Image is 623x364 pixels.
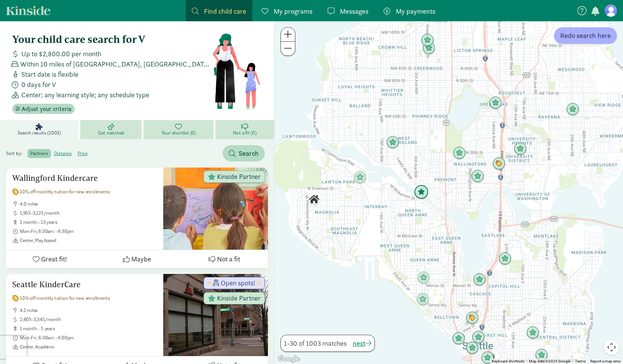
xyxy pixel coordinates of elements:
a: Terms [575,359,586,363]
span: 2,605-3,345/month [20,317,157,323]
div: Click to see details [414,185,429,199]
button: Not a fit [181,250,268,268]
a: Get matched [80,120,143,139]
span: Your shortlist (0) [161,130,196,136]
span: Mon-Fri, 6:30am - 6:00pm [20,335,157,341]
a: Not a fit (0) [215,120,274,139]
span: Sort by: [6,150,26,157]
button: Redo search here [554,27,617,44]
div: Click to see details [514,142,527,155]
span: My programs [274,6,312,16]
div: Click to see details [308,193,320,206]
label: partners [27,149,51,158]
button: next [353,338,371,348]
button: Maybe [93,250,180,268]
span: Center, Play based [20,237,157,244]
div: Click to see details [526,326,539,339]
span: Get matched [98,130,124,136]
span: Search [239,148,259,158]
h4: Your child care search for V [12,33,212,46]
span: Maybe [131,254,151,264]
div: Click to see details [354,171,366,184]
h5: Seattle KinderCare [12,280,157,289]
div: Click to see details [471,170,484,183]
span: Great fit! [41,254,67,264]
span: My payments [396,6,435,16]
span: Not a fit (0) [233,130,256,136]
button: Keyboard shortcuts [492,359,524,364]
span: Not a fit [217,254,240,264]
div: Click to see details [421,34,434,47]
div: Click to see details [473,273,486,286]
div: Click to see details [453,147,466,160]
span: 10% off monthly tuition for new enrollments [20,295,110,301]
div: Click to see details [422,42,435,55]
label: price [75,149,91,158]
a: Report a map error [590,359,621,363]
span: 10% off monthly tuition for new enrollments [20,189,110,195]
span: 0 days for V [21,79,56,90]
div: Click to see details [499,252,511,265]
span: Up to $2,800.00 per month [21,49,101,59]
div: Click to see details [492,157,505,170]
label: distance [51,149,75,158]
span: Kinside Partner [217,173,261,180]
span: 1 month - 5 years [20,326,157,332]
a: Your shortlist (0) [143,120,215,139]
h5: Wallingford Kindercare [12,174,157,183]
span: Kinside Partner [217,295,261,302]
button: Adjust your criteria [12,104,75,114]
span: Search results (1003) [18,130,61,136]
span: Adjust your criteria [22,104,72,114]
span: Messages [340,6,368,16]
span: Find child care [204,6,246,16]
img: Google [276,354,301,364]
button: Great fit! [6,250,93,268]
span: Redo search here [560,30,611,41]
button: Search [223,145,265,161]
div: Click to see details [466,312,479,324]
div: Click to see details [466,342,479,355]
div: Click to see details [417,271,430,284]
span: Center; any learning style; any schedule type [21,90,149,100]
span: 4.2 miles [20,307,157,313]
span: Start date is flexible [21,69,78,79]
div: Click to see details [416,293,429,306]
div: Click to see details [535,349,548,362]
a: Open this area in Google Maps (opens a new window) [276,354,301,364]
span: 4.0 miles [20,201,157,207]
div: Click to see details [472,331,485,344]
div: Click to see details [386,136,399,149]
div: Click to see details [566,103,579,116]
span: 1,955-3,125/month [20,210,157,216]
span: Map data ©2025 Google [529,359,570,363]
div: Click to see details [452,332,465,345]
div: Click to see details [489,97,502,109]
a: Kinside [6,6,51,15]
span: Within 10 miles of [GEOGRAPHIC_DATA], [GEOGRAPHIC_DATA] 98199 [20,59,212,69]
span: Center, Academic [20,344,157,350]
span: 1 month - 13 years [20,219,157,225]
button: Map camera controls [604,340,619,355]
span: 1-30 of 1003 matches [284,338,347,348]
span: Mon-Fri, 6:30am - 6:30pm [20,228,157,234]
span: Open spots! [221,280,255,286]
